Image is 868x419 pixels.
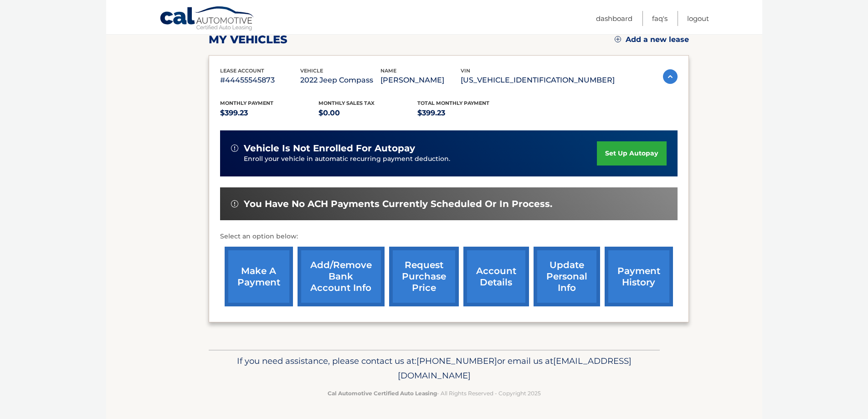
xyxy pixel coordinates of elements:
img: alert-white.svg [231,145,238,152]
img: accordion-active.svg [663,69,678,84]
a: Logout [687,11,709,26]
a: set up autopay [597,141,666,166]
span: Monthly Payment [220,100,273,106]
a: make a payment [225,247,293,306]
a: account details [463,247,529,306]
span: vin [461,67,470,74]
p: [PERSON_NAME] [380,74,461,87]
p: 2022 Jeep Compass [300,74,380,87]
a: update personal info [534,247,600,306]
a: Add/Remove bank account info [298,247,385,306]
span: vehicle is not enrolled for autopay [244,143,415,154]
a: payment history [605,247,673,306]
p: $0.00 [318,107,417,119]
span: Monthly sales Tax [318,100,375,106]
span: [EMAIL_ADDRESS][DOMAIN_NAME] [398,356,632,381]
p: #44455545873 [220,74,300,87]
p: [US_VEHICLE_IDENTIFICATION_NUMBER] [461,74,615,87]
p: Select an option below: [220,231,678,242]
span: [PHONE_NUMBER] [416,356,497,366]
p: - All Rights Reserved - Copyright 2025 [215,388,654,398]
p: Enroll your vehicle in automatic recurring payment deduction. [244,154,597,164]
a: Add a new lease [615,35,689,44]
strong: Cal Automotive Certified Auto Leasing [328,390,437,397]
span: vehicle [300,67,323,74]
p: If you need assistance, please contact us at: or email us at [215,354,654,383]
a: Cal Automotive [159,6,255,32]
a: request purchase price [389,247,459,306]
span: name [380,67,396,74]
span: Total Monthly Payment [417,100,489,106]
img: alert-white.svg [231,200,238,207]
span: lease account [220,67,264,74]
img: add.svg [615,36,621,42]
h2: my vehicles [209,33,288,47]
a: FAQ's [652,11,668,26]
a: Dashboard [596,11,632,26]
p: $399.23 [417,107,516,119]
span: You have no ACH payments currently scheduled or in process. [244,198,552,210]
p: $399.23 [220,107,319,119]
